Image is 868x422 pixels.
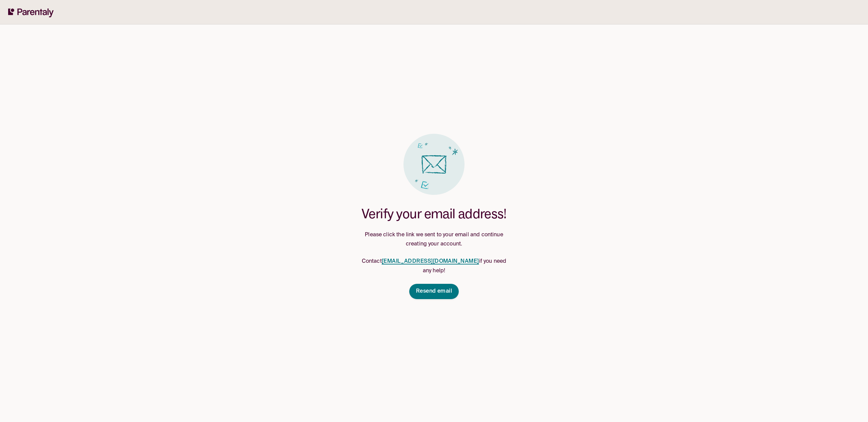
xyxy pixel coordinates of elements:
[382,259,479,264] a: [EMAIL_ADDRESS][DOMAIN_NAME]
[416,288,452,295] span: Resend email
[362,259,507,273] span: Contact if you need any help!
[409,284,459,299] button: Resend email
[358,231,510,249] p: Please click the link we sent to your email and continue creating your account.
[361,206,507,222] h1: Verify your email address!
